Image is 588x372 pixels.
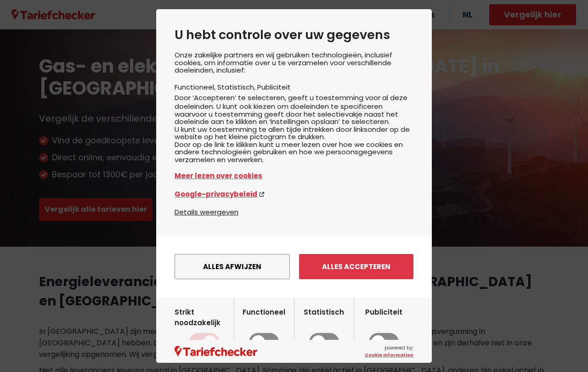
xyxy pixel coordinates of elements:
[175,82,217,92] li: Functioneel
[217,82,257,92] li: Statistisch
[175,28,413,42] h2: U hebt controle over uw gegevens
[175,254,290,279] button: Alles afwijzen
[175,170,413,181] a: Meer lezen over cookies
[175,307,234,352] label: Strikt noodzakelijk
[243,307,285,352] label: Functioneel
[304,307,344,352] label: Statistisch
[175,51,413,207] div: Onze zakelijke partners en wij gebruiken technologieën, inclusief cookies, om informatie over u t...
[257,82,291,92] li: Publiciteit
[365,352,413,358] a: Cookie Information
[365,307,402,352] label: Publiciteit
[175,189,413,199] a: Google-privacybeleid
[299,254,413,279] button: Alles accepteren
[156,236,432,298] div: menu
[175,207,238,217] button: Details weergeven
